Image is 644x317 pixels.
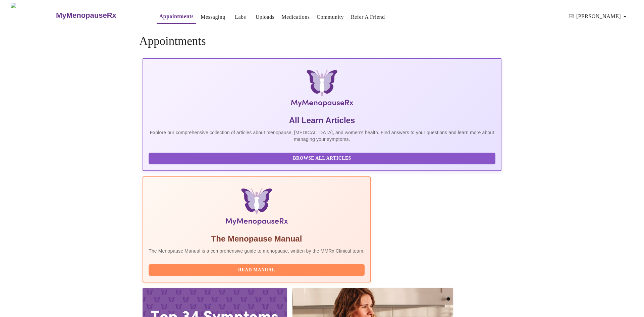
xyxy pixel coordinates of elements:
img: MyMenopauseRx Logo [203,69,441,110]
a: Labs [235,12,246,22]
a: Medications [281,12,310,22]
button: Medications [279,10,312,24]
button: Read Manual [149,264,365,276]
a: Refer a Friend [351,12,385,22]
a: Messaging [201,12,225,22]
a: Read Manual [149,267,366,272]
img: Menopause Manual [183,188,330,228]
button: Browse All Articles [149,153,495,164]
a: Appointments [159,12,194,21]
h5: The Menopause Manual [149,233,365,244]
img: MyMenopauseRx Logo [11,3,55,28]
h4: Appointments [139,35,505,48]
button: Community [314,10,346,24]
p: Explore our comprehensive collection of articles about menopause, [MEDICAL_DATA], and women's hea... [149,129,495,143]
button: Hi [PERSON_NAME] [567,10,632,23]
a: Browse All Articles [149,155,497,161]
a: MyMenopauseRx [55,4,143,27]
button: Labs [230,10,251,24]
h5: All Learn Articles [149,115,495,126]
button: Appointments [157,10,196,24]
p: The Menopause Manual is a comprehensive guide to menopause, written by the MMRx Clinical team. [149,248,365,254]
span: Browse All Articles [155,154,489,163]
span: Hi [PERSON_NAME] [569,12,629,21]
a: Uploads [256,12,275,22]
a: Community [317,12,344,22]
button: Refer a Friend [348,10,388,24]
button: Uploads [253,10,277,24]
button: Messaging [198,10,228,24]
h3: MyMenopauseRx [56,11,116,20]
span: Read Manual [155,266,358,274]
